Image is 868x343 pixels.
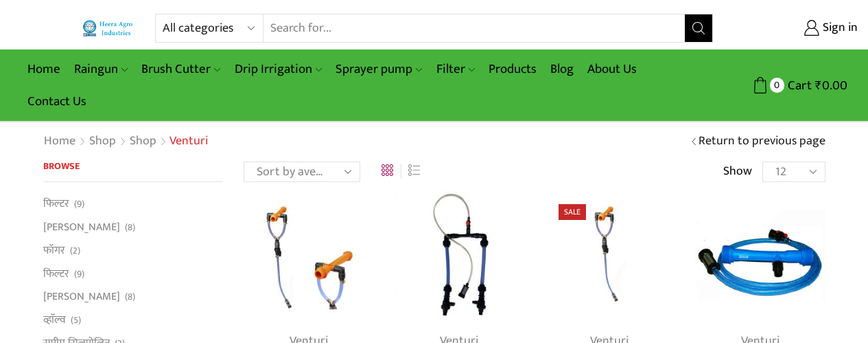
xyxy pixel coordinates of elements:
[43,196,69,215] a: फिल्टर
[169,134,208,149] h1: Venturi
[543,53,580,85] a: Blog
[244,162,360,182] select: Shop order
[71,313,81,327] span: (5)
[67,53,134,85] a: Raingun
[129,133,157,151] a: Shop
[43,133,76,151] a: Home
[263,14,685,42] input: Search for...
[699,133,825,151] a: Return to previous page
[89,133,117,151] a: Shop
[394,190,524,320] img: Heera Nano Venturi
[784,76,812,95] span: Cart
[695,190,825,320] img: Venturi ISI
[727,73,847,98] a: 0 Cart ₹0.00
[685,14,712,42] button: Search button
[134,53,227,85] a: Brush Cutter
[559,204,586,220] span: Sale
[580,53,644,85] a: About Us
[329,53,429,85] a: Sprayer pump
[43,133,208,151] nav: Breadcrumb
[430,53,482,85] a: Filter
[815,75,822,96] span: ₹
[43,158,80,174] span: Browse
[734,16,858,41] a: Sign in
[43,216,120,239] a: [PERSON_NAME]
[125,290,135,304] span: (8)
[482,53,543,85] a: Products
[43,285,120,309] a: [PERSON_NAME]
[819,19,858,37] span: Sign in
[723,163,752,181] span: Show
[43,262,69,285] a: फिल्टर
[43,239,65,262] a: फॉगर
[770,78,784,92] span: 0
[70,244,80,258] span: (2)
[228,53,329,85] a: Drip Irrigation
[74,197,84,211] span: (9)
[815,75,847,96] bdi: 0.00
[244,190,373,320] img: Heera Super Venturi
[545,190,675,320] img: Heera Super Venturi
[43,309,66,332] a: व्हाॅल्व
[125,221,135,234] span: (8)
[21,85,93,118] a: Contact Us
[21,53,67,85] a: Home
[74,267,84,281] span: (9)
